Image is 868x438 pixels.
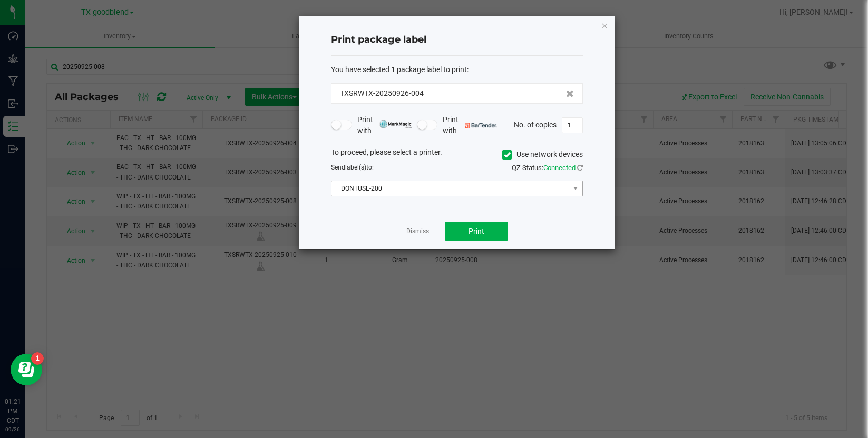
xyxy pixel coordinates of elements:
span: Connected [543,164,576,172]
span: You have selected 1 package label to print [331,65,467,74]
div: To proceed, please select a printer. [323,147,591,163]
label: Use network devices [502,149,583,160]
span: Print with [443,114,497,136]
span: TXSRWTX-20250926-004 [340,88,424,99]
img: mark_magic_cybra.png [379,120,412,128]
img: bartender.png [465,123,497,128]
span: No. of copies [514,120,557,128]
span: Print with [357,114,412,136]
h4: Print package label [331,33,583,47]
span: Send to: [331,164,374,171]
span: label(s) [345,164,366,171]
iframe: Resource center [11,354,42,385]
a: Dismiss [406,227,429,236]
span: Print [469,227,484,235]
span: DONTUSE-200 [331,181,569,196]
iframe: Resource center unread badge [31,352,44,365]
div: : [331,64,583,75]
span: QZ Status: [512,164,583,172]
button: Print [445,222,508,241]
